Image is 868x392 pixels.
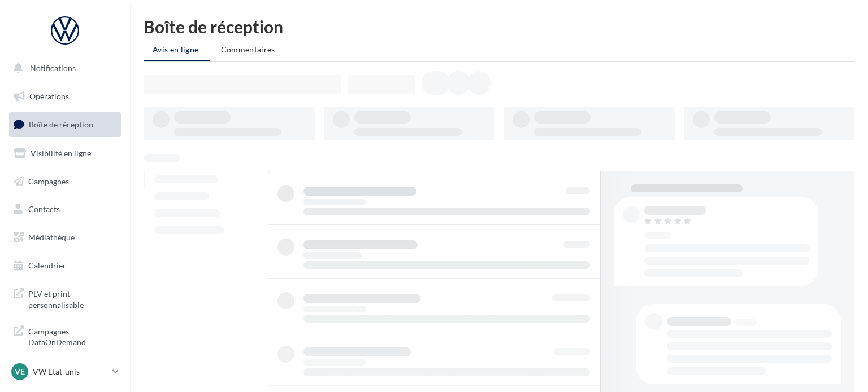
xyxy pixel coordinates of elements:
a: PLV et print personnalisable [7,281,123,315]
a: Contacts [7,197,123,221]
a: Visibilité en ligne [7,142,123,165]
span: Commentaires [221,45,275,54]
span: Visibilité en ligne [31,148,91,158]
a: Campagnes [7,170,123,193]
span: Campagnes [28,176,69,186]
a: Campagnes DataOnDemand [7,319,123,353]
span: Médiathèque [28,232,75,242]
span: Campagnes DataOnDemand [28,324,116,348]
p: VW Etat-unis [33,366,108,377]
span: Opérations [29,91,69,101]
span: Notifications [30,63,76,73]
div: Boîte de réception [144,18,854,35]
button: Notifications [7,56,119,80]
a: Calendrier [7,254,123,278]
span: PLV et print personnalisable [28,286,116,310]
a: Boîte de réception [7,112,123,136]
span: Contacts [28,204,60,214]
span: Calendrier [28,261,66,270]
span: VE [15,366,25,377]
a: Médiathèque [7,226,123,249]
a: Opérations [7,85,123,108]
span: Boîte de réception [29,120,93,129]
a: VE VW Etat-unis [9,361,121,382]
